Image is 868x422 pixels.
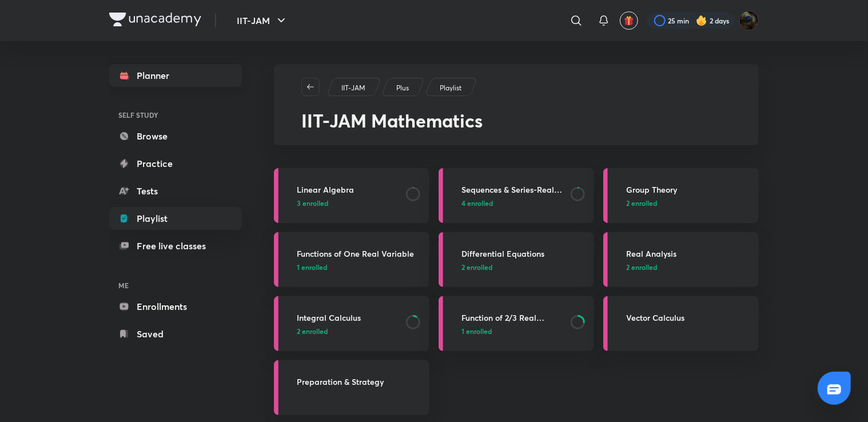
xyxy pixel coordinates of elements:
[297,376,423,388] h3: Preparation & Strategy
[461,262,492,272] span: 2 enrolled
[461,184,564,196] h3: Sequences & Series-Real Nos.
[274,168,429,223] a: Linear Algebra3 enrolled
[109,105,242,125] h6: SELF STUDY
[439,168,594,223] a: Sequences & Series-Real Nos.4 enrolled
[461,198,493,208] span: 4 enrolled
[395,83,411,93] a: Plus
[624,15,634,26] img: avatar
[739,11,759,30] img: Shubham Deshmukh
[109,323,242,345] a: Saved
[109,207,242,230] a: Playlist
[109,180,242,202] a: Tests
[626,312,752,324] h3: Vector Calculus
[461,248,587,260] h3: Differential Equations
[603,232,759,287] a: Real Analysis2 enrolled
[109,234,242,257] a: Free live classes
[109,64,242,87] a: Planner
[696,15,707,26] img: streak
[626,184,752,196] h3: Group Theory
[461,312,564,324] h3: Function of 2/3 Real Variables
[396,83,409,93] p: Plus
[626,248,752,260] h3: Real Analysis
[626,198,657,208] span: 2 enrolled
[341,83,365,93] p: IIT-JAM
[297,248,423,260] h3: Functions of One Real Variable
[109,125,242,148] a: Browse
[297,326,328,336] span: 2 enrolled
[109,13,201,29] a: Company Logo
[109,295,242,318] a: Enrollments
[340,83,368,93] a: IIT-JAM
[297,312,399,324] h3: Integral Calculus
[109,13,201,26] img: Company Logo
[301,108,483,133] span: IIT-JAM Mathematics
[297,262,327,272] span: 1 enrolled
[438,83,464,93] a: Playlist
[274,232,429,287] a: Functions of One Real Variable1 enrolled
[620,11,638,30] button: avatar
[461,326,492,336] span: 1 enrolled
[603,296,759,351] a: Vector Calculus
[603,168,759,223] a: Group Theory2 enrolled
[297,184,399,196] h3: Linear Algebra
[230,9,295,32] button: IIT-JAM
[440,83,461,93] p: Playlist
[439,232,594,287] a: Differential Equations2 enrolled
[109,152,242,175] a: Practice
[274,296,429,351] a: Integral Calculus2 enrolled
[626,262,657,272] span: 2 enrolled
[297,198,328,208] span: 3 enrolled
[274,360,429,415] a: Preparation & Strategy
[109,276,242,295] h6: ME
[439,296,594,351] a: Function of 2/3 Real Variables1 enrolled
